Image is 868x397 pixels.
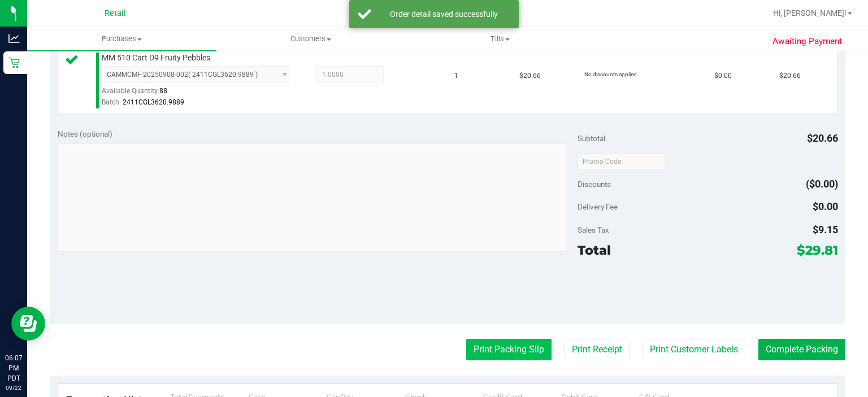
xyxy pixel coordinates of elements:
[159,87,167,95] span: 88
[519,71,541,81] span: $20.66
[807,132,838,144] span: $20.66
[772,35,842,48] span: Awaiting Payment
[27,34,216,44] span: Purchases
[11,307,45,341] iframe: Resource center
[123,98,184,106] span: 2411CGL3620.9889
[58,129,112,138] span: Notes (optional)
[758,339,845,360] button: Complete Packing
[578,134,605,143] span: Subtotal
[578,242,611,258] span: Total
[27,27,216,51] a: Purchases
[406,34,594,44] span: Tills
[578,202,618,211] span: Delivery Fee
[773,8,847,18] span: Hi, [PERSON_NAME]!
[813,224,838,235] span: $9.15
[797,242,838,258] span: $29.81
[643,339,745,360] button: Print Customer Labels
[217,34,405,44] span: Customers
[105,8,126,18] span: Retail
[779,71,801,81] span: $20.66
[578,153,665,170] input: Promo Code
[813,200,838,212] span: $0.00
[8,57,20,68] inline-svg: Retail
[5,383,22,392] p: 09/22
[406,27,595,51] a: Tills
[714,71,732,81] span: $0.00
[454,71,458,81] span: 1
[8,33,20,44] inline-svg: Analytics
[565,339,630,360] button: Print Receipt
[584,71,637,77] span: No discounts applied
[102,53,210,63] span: MM 510 Cart D9 Fruity Pebbles
[102,98,121,106] span: Batch:
[377,8,510,20] div: Order detail saved successfully
[102,83,299,105] div: Available Quantity:
[806,178,838,190] span: ($0.00)
[578,174,611,194] span: Discounts
[5,353,22,383] p: 06:07 PM PDT
[216,27,406,51] a: Customers
[466,339,552,360] button: Print Packing Slip
[578,225,609,234] span: Sales Tax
